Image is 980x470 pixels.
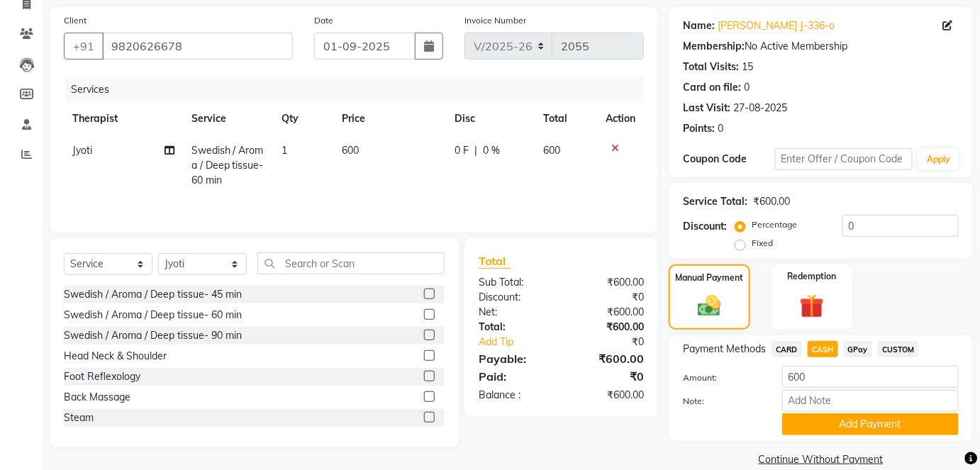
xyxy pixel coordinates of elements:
label: Fixed [752,237,773,250]
span: Payment Methods [683,342,766,357]
div: Card on file: [683,80,741,95]
div: Payable: [468,350,562,367]
label: Redemption [788,270,837,283]
button: Apply [918,149,959,170]
div: Head Neck & Shoulder [64,349,167,364]
input: Amount [782,366,959,388]
input: Add Note [782,390,959,412]
div: Steam [64,410,94,425]
div: Points: [683,121,715,136]
div: Discount: [468,290,562,305]
div: Service Total: [683,194,747,209]
div: ₹0 [561,290,655,305]
span: 0 % [483,143,500,158]
span: CUSTOM [878,341,919,357]
div: Back Massage [64,390,130,405]
img: _cash.svg [691,293,728,320]
div: Sub Total: [468,275,562,290]
div: ₹600.00 [561,388,655,403]
div: Paid: [468,368,562,385]
a: [PERSON_NAME] J-336-o [718,18,835,33]
div: Balance : [468,388,562,403]
th: Qty [273,103,333,135]
th: Service [183,103,274,135]
div: Swedish / Aroma / Deep tissue- 60 min [64,308,242,323]
th: Disc [446,103,535,135]
div: Discount: [683,219,727,234]
span: | [474,143,477,158]
div: No Active Membership [683,39,959,54]
div: Membership: [683,39,745,54]
label: Amount: [672,371,772,384]
div: ₹0 [577,335,655,349]
div: ₹600.00 [561,275,655,290]
div: ₹600.00 [561,350,655,367]
th: Total [535,103,597,135]
div: Foot Reflexology [64,369,140,384]
label: Client [64,14,87,27]
th: Therapist [64,103,183,135]
label: Percentage [752,218,797,231]
div: Total: [468,320,562,335]
span: Jyoti [72,144,92,157]
button: Add Payment [782,413,959,435]
input: Search by Name/Mobile/Email/Code [102,33,293,60]
div: ₹0 [561,368,655,385]
div: ₹600.00 [561,305,655,320]
div: Net: [468,305,562,320]
div: Last Visit: [683,101,730,116]
label: Note: [672,395,772,408]
img: _gift.svg [792,291,832,322]
button: +91 [64,33,104,60]
div: Total Visits: [683,60,739,74]
div: Coupon Code [683,152,775,167]
div: Name: [683,18,715,33]
span: GPay [844,341,873,357]
div: 0 [718,121,723,136]
input: Search or Scan [257,252,445,274]
label: Date [314,14,333,27]
div: 0 [744,80,750,95]
span: CARD [772,341,802,357]
span: 0 F [455,143,469,158]
div: ₹600.00 [561,320,655,335]
span: Swedish / Aroma / Deep tissue- 60 min [191,144,264,186]
span: Total [479,254,511,269]
a: Continue Without Payment [672,452,970,467]
span: 1 [282,144,287,157]
div: Swedish / Aroma / Deep tissue- 45 min [64,287,242,302]
div: 27-08-2025 [733,101,787,116]
span: 600 [342,144,359,157]
div: Swedish / Aroma / Deep tissue- 90 min [64,328,242,343]
div: ₹600.00 [753,194,790,209]
th: Action [597,103,644,135]
th: Price [333,103,446,135]
div: 15 [742,60,753,74]
input: Enter Offer / Coupon Code [775,148,913,170]
label: Invoice Number [464,14,526,27]
label: Manual Payment [675,272,743,284]
span: 600 [543,144,560,157]
a: Add Tip [468,335,577,349]
span: CASH [808,341,838,357]
div: Services [65,77,655,103]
